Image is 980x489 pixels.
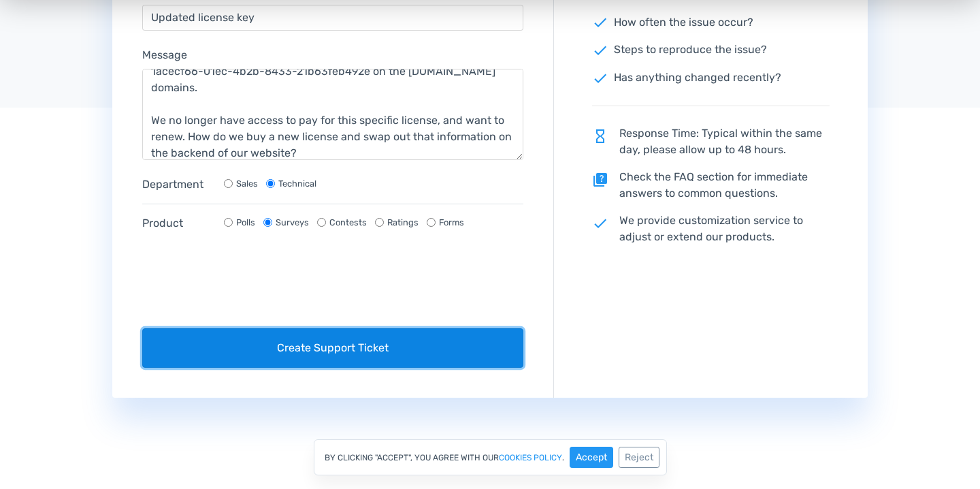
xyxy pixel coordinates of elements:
label: Polls [236,216,255,229]
span: quiz [592,172,608,188]
span: check [592,70,608,86]
div: By clicking "Accept", you agree with our . [314,439,667,475]
input: Subject... [142,5,523,31]
label: Product [142,215,210,232]
button: Create Support Ticket [142,328,523,368]
button: Reject [619,447,659,468]
label: Department [142,176,210,193]
span: check [592,215,608,232]
label: Forms [439,216,464,229]
p: Steps to reproduce the issue? [592,42,830,59]
button: Accept [570,447,613,468]
label: Contests [329,216,367,229]
span: hourglass_empty [592,128,608,144]
label: Sales [236,177,258,190]
p: Check the FAQ section for immediate answers to common questions. [592,169,830,202]
p: We provide customization service to adjust or extend our products. [592,212,830,245]
span: check [592,14,608,31]
label: Ratings [387,216,419,229]
p: How often the issue occur? [592,14,830,31]
label: Message [142,47,187,63]
label: Surveys [276,216,309,229]
h2: Frequently Asked Questions [112,417,868,479]
p: Has anything changed recently? [592,69,830,86]
span: check [592,42,608,59]
p: Response Time: Typical within the same day, please allow up to 48 hours. [592,125,830,158]
label: Technical [278,177,316,190]
a: cookies policy [499,454,562,462]
iframe: reCAPTCHA [142,259,349,312]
